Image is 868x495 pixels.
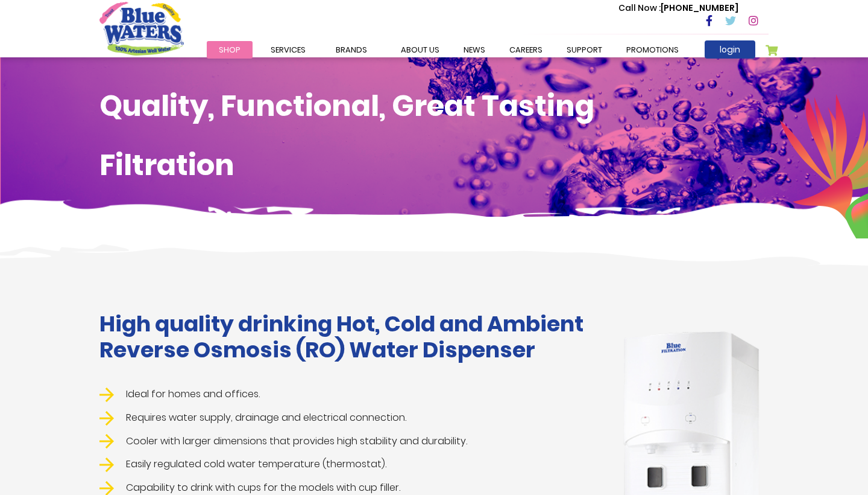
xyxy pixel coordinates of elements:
[99,457,597,472] li: Easily regulated cold water temperature (thermostat).
[271,44,306,56] span: Services
[614,41,691,59] a: Promotions
[99,434,597,449] li: Cooler with larger dimensions that provides high stability and durability.
[618,2,661,14] span: Call Now :
[451,41,497,59] a: News
[99,387,597,402] li: Ideal for homes and offices.
[219,44,241,56] span: Shop
[336,44,367,56] span: Brands
[555,41,614,59] a: support
[705,40,755,59] a: login
[497,41,555,59] a: careers
[99,89,769,124] h1: Quality, Functional, Great Tasting
[99,410,597,426] li: Requires water supply, drainage and electrical connection.
[99,2,184,55] a: store logo
[618,2,738,14] p: [PHONE_NUMBER]
[99,148,769,183] h1: Filtration
[99,311,597,363] h1: High quality drinking Hot, Cold and Ambient Reverse Osmosis (RO) Water Dispenser
[389,41,451,59] a: about us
